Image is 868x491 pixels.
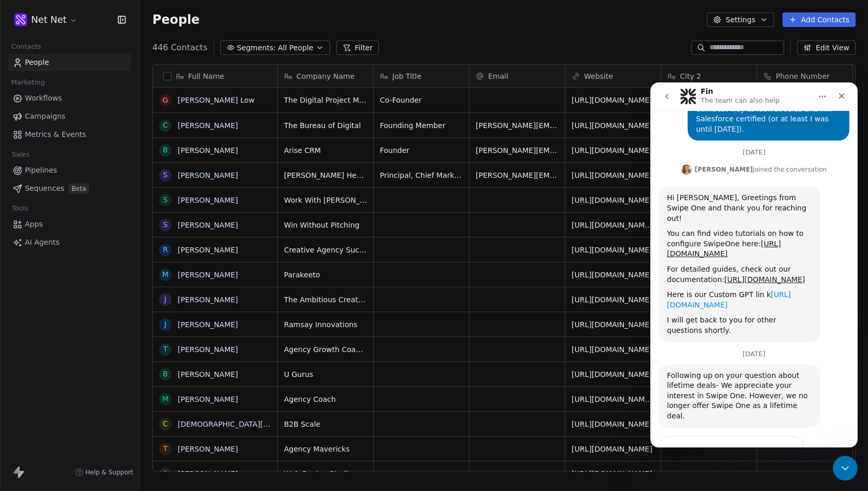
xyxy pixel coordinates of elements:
[572,121,652,130] a: [URL][DOMAIN_NAME]
[469,65,565,87] div: Email
[7,147,34,162] span: Sales
[162,394,168,404] div: M
[380,145,463,156] span: Founder
[163,244,168,255] div: R
[476,120,559,131] span: [PERSON_NAME][EMAIL_ADDRESS][DOMAIN_NAME]
[284,369,367,380] span: U Gurus
[284,245,367,255] span: Creative Agency Success
[25,183,64,194] span: Sequences
[178,445,238,453] a: [PERSON_NAME]
[584,71,613,81] span: Website
[650,82,858,447] iframe: Intercom live chat
[833,456,858,481] iframe: Intercom live chat
[572,395,737,403] a: [URL][DOMAIN_NAME]; [URL][DOMAIN_NAME]
[284,294,367,305] span: The Ambitious Creatives
[7,201,33,216] span: Tools
[8,234,131,251] a: AI Agents
[25,165,57,176] span: Pipelines
[7,39,46,54] span: Contacts
[476,170,559,180] span: [PERSON_NAME][EMAIL_ADDRESS][DOMAIN_NAME]
[757,65,852,87] div: Phone Number
[284,170,367,180] span: [PERSON_NAME] Healthcare Marketing
[164,468,166,479] div: J
[8,90,131,107] a: Workflows
[572,221,713,229] a: [URL][DOMAIN_NAME][PERSON_NAME]
[572,345,652,354] a: [URL][DOMAIN_NAME]
[237,43,276,53] span: Segments:
[163,418,168,429] div: C
[25,57,49,68] span: People
[7,75,49,90] span: Marketing
[572,320,652,329] a: [URL][DOMAIN_NAME]
[284,319,367,330] span: Ramsay Innovations
[163,170,168,180] div: S
[680,71,701,81] span: City 2
[776,71,830,81] span: Phone Number
[25,93,62,104] span: Workflows
[380,170,463,180] span: Principal, Chief Marketing Officer
[178,345,238,354] a: [PERSON_NAME]
[278,43,313,53] span: All People
[284,270,367,280] span: Parakeeto
[178,246,238,254] a: [PERSON_NAME]
[178,96,254,104] a: [PERSON_NAME] Low
[75,468,133,476] a: Help & Support
[164,319,166,330] div: J
[8,162,131,179] a: Pipelines
[178,420,320,428] a: [DEMOGRAPHIC_DATA][PERSON_NAME]
[284,469,367,479] span: Web Design Studio Accelerator
[284,419,367,429] span: B2B Scale
[178,296,238,304] a: [PERSON_NAME]
[374,65,469,87] div: Job Title
[284,344,367,355] span: Agency Growth Coaching
[284,444,367,454] span: Agency Mavericks
[178,146,238,155] a: [PERSON_NAME]
[8,216,131,233] a: Apps
[188,71,224,81] span: Full Name
[572,296,652,304] a: [URL][DOMAIN_NAME]
[163,369,168,380] div: B
[152,12,200,27] span: People
[572,271,652,279] a: [URL][DOMAIN_NAME]
[153,88,278,472] div: grid
[572,171,652,179] a: [URL][DOMAIN_NAME]
[782,12,856,27] button: Add Contacts
[163,219,168,230] div: S
[284,394,367,404] span: Agency Coach
[25,237,60,248] span: AI Agents
[163,120,168,131] div: C
[707,12,774,27] button: Settings
[178,121,238,130] a: [PERSON_NAME]
[572,470,652,478] a: [URL][DOMAIN_NAME]
[296,71,354,81] span: Company Name
[153,65,277,87] div: Full Name
[572,445,652,453] a: [URL][DOMAIN_NAME]
[572,420,652,428] a: [URL][DOMAIN_NAME]
[572,96,652,104] a: [URL][DOMAIN_NAME]
[178,320,238,329] a: [PERSON_NAME]
[488,71,508,81] span: Email
[163,194,168,205] div: S
[8,180,131,197] a: SequencesBeta
[278,65,373,87] div: Company Name
[25,219,43,230] span: Apps
[8,354,199,427] div: Fin says…
[12,11,80,29] button: Net Net
[86,468,133,476] span: Help & Support
[392,71,421,81] span: Job Title
[380,120,463,131] span: Founding Member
